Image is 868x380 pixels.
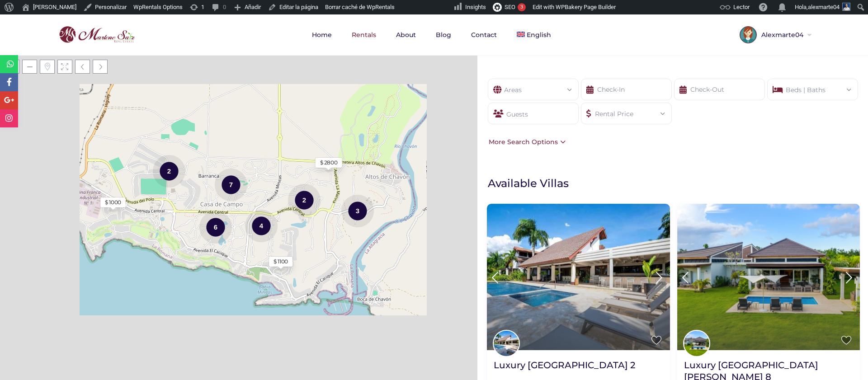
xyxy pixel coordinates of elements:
input: Check-Out [674,79,765,100]
a: English [508,14,560,55]
a: Rentals [343,14,385,55]
a: Blog [427,14,460,55]
span: Alexmarte04 [757,32,806,38]
img: Luxury Villa Cañas 8 [677,204,860,350]
div: 2 [288,183,321,217]
div: 6 [199,210,232,244]
span: alexmarte04 [808,4,840,10]
div: $ 2800 [320,159,338,167]
img: Visitas de 48 horas. Haz clic para ver más estadísticas del sitio. [403,2,453,13]
div: Loading Maps [171,120,307,168]
div: 3 [518,3,526,11]
div: Areas [495,79,571,95]
div: 7 [215,168,247,202]
a: About [387,14,425,55]
div: 3 [341,194,374,228]
h1: Available Villas [488,176,863,190]
div: Guests [488,103,579,124]
a: Home [303,14,341,55]
div: Rental Price [588,103,665,119]
img: logo [57,24,137,46]
a: Contact [462,14,506,55]
div: Beds | Baths [774,79,851,95]
div: 2 [153,154,185,188]
a: Luxury [GEOGRAPHIC_DATA] 2 [494,359,635,378]
div: $ 1000 [105,198,121,206]
span: SEO [505,4,515,10]
img: Luxury Villa Colinas 2 [487,204,670,350]
span: English [527,31,551,39]
h2: Luxury [GEOGRAPHIC_DATA] 2 [494,359,635,371]
input: Check-In [581,79,672,100]
div: More Search Options [486,137,566,147]
div: $ 1100 [274,258,288,266]
div: 4 [245,209,278,243]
